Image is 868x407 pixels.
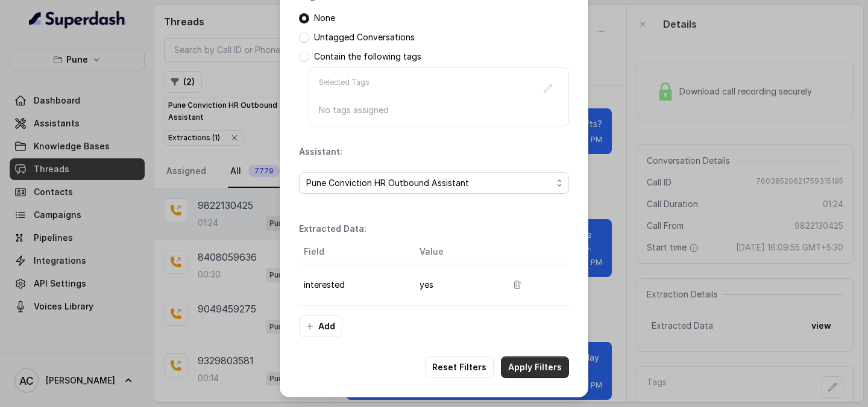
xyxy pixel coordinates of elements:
[319,78,370,99] p: Selected Tags
[299,172,569,194] button: Pune Conviction HR Outbound Assistant
[299,264,410,306] td: interested
[410,240,497,264] th: Value
[299,146,342,158] p: Assistant:
[314,12,335,24] p: None
[319,104,559,116] p: No tags assigned
[314,51,421,63] p: Contain the following tags
[299,223,366,235] p: Extracted Data:
[410,264,497,306] td: yes
[501,356,569,378] button: Apply Filters
[314,31,415,43] p: Untagged Conversations
[299,315,342,337] button: Add
[306,176,552,190] span: Pune Conviction HR Outbound Assistant
[299,240,410,264] th: Field
[425,356,494,378] button: Reset Filters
